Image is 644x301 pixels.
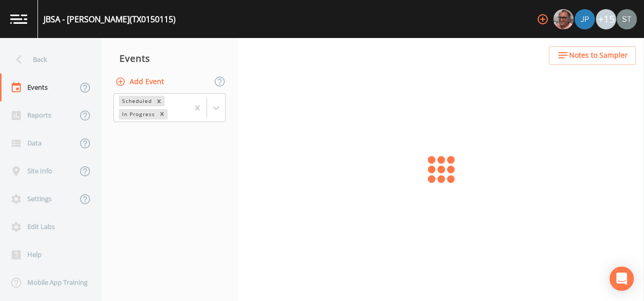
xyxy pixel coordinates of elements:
div: In Progress [119,109,156,120]
div: JBSA - [PERSON_NAME] (TX0150115) [44,13,176,25]
span: Notes to Sampler [569,49,628,62]
button: Add Event [113,72,168,91]
div: Remove Scheduled [153,96,165,106]
img: logo [10,14,27,24]
div: Joshua gere Paul [574,9,595,29]
div: Mike Franklin [553,9,574,29]
div: Open Intercom Messenger [610,267,634,291]
img: c0670e89e469b6405363224a5fca805c [617,9,637,29]
button: Notes to Sampler [549,46,636,65]
img: e2d790fa78825a4bb76dcb6ab311d44c [553,9,574,29]
div: +15 [596,9,616,29]
div: Events [101,46,238,71]
div: Remove In Progress [156,109,168,120]
div: Scheduled [119,96,153,106]
img: 41241ef155101aa6d92a04480b0d0000 [575,9,595,29]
